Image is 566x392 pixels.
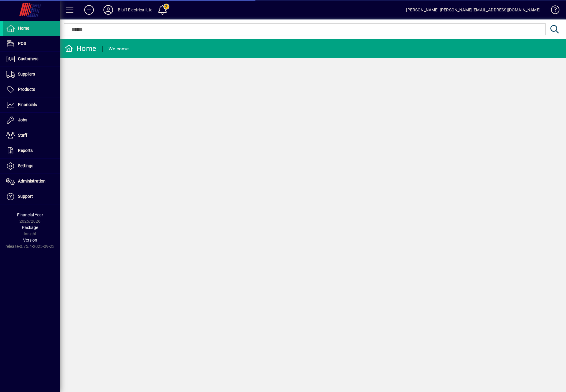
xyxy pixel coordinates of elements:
a: Support [3,189,60,204]
a: Reports [3,143,60,158]
a: Financials [3,97,60,112]
span: Staff [18,133,27,138]
a: Jobs [3,113,60,128]
div: Welcome [109,44,129,54]
span: Suppliers [18,72,35,76]
span: Products [18,87,35,92]
span: Financials [18,102,37,107]
span: Version [23,238,37,242]
div: Bluff Electrical Ltd [118,5,153,15]
span: POS [18,41,26,46]
span: Support [18,194,33,199]
div: Home [64,44,96,53]
a: Settings [3,159,60,174]
span: Home [18,26,29,31]
a: Customers [3,52,60,67]
a: Staff [3,128,60,143]
div: [PERSON_NAME] [PERSON_NAME][EMAIL_ADDRESS][DOMAIN_NAME] [406,5,541,15]
button: Add [79,4,99,15]
a: POS [3,36,60,51]
span: Settings [18,163,33,168]
button: Profile [99,4,118,15]
a: Products [3,82,60,97]
a: Administration [3,174,60,189]
span: Administration [18,179,46,183]
span: Jobs [18,117,27,122]
a: Knowledge Base [547,1,559,21]
span: Customers [18,56,38,61]
span: Financial Year [17,212,43,217]
a: Suppliers [3,67,60,82]
span: Reports [18,148,33,153]
span: Package [22,225,38,230]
